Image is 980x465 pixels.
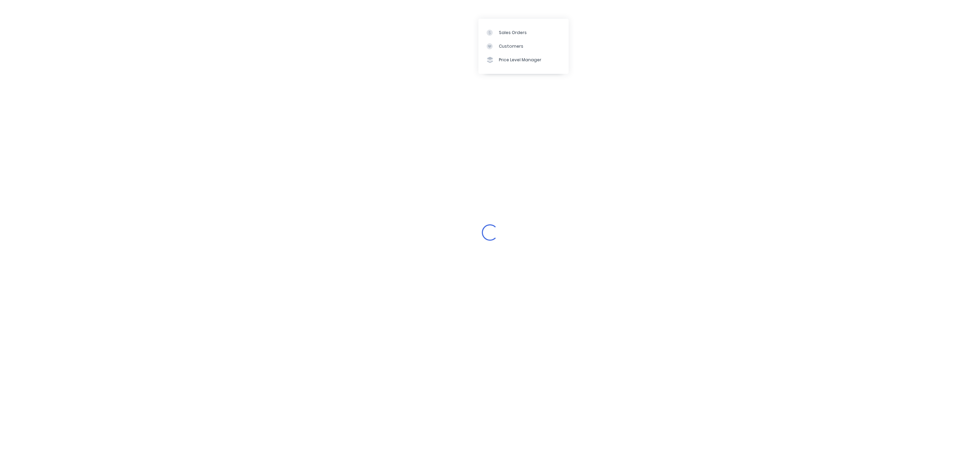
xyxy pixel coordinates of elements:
[478,39,569,53] a: Customers
[499,30,527,36] div: Sales Orders
[478,53,569,67] a: Price Level Manager
[478,26,569,39] a: Sales Orders
[499,57,541,63] div: Price Level Manager
[499,43,523,49] div: Customers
